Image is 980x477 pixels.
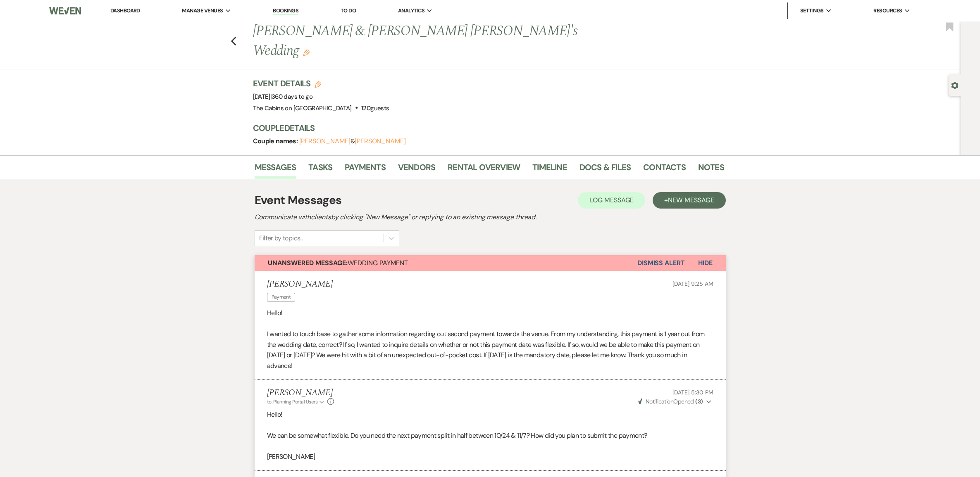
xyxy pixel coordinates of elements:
p: I wanted to touch base to gather some information regarding out second payment towards the venue.... [267,329,713,371]
a: Vendors [398,161,435,179]
button: +New Message [653,192,725,209]
a: Bookings [273,7,298,15]
span: Manage Venues [182,7,223,15]
button: Hide [685,255,726,271]
span: Couple names: [253,137,299,145]
p: Hello! [267,308,713,318]
span: Resources [873,7,902,15]
h3: Couple Details [253,122,716,134]
span: Log Message [589,196,634,204]
h1: Event Messages [255,192,342,209]
img: Weven Logo [49,2,81,19]
button: Dismiss Alert [637,255,685,271]
button: Edit [303,49,310,56]
span: & [299,137,406,145]
span: to: Planning Portal Users [267,399,318,405]
a: Docs & Files [579,161,631,179]
button: Log Message [578,192,645,209]
a: Timeline [532,161,567,179]
h1: [PERSON_NAME] & [PERSON_NAME] [PERSON_NAME]'s Wedding [253,21,623,61]
h2: Communicate with clients by clicking "New Message" or replying to an existing message thread. [255,212,726,222]
span: Notification [646,398,673,405]
span: The Cabins on [GEOGRAPHIC_DATA] [253,104,352,112]
span: Opened [638,398,703,405]
span: [DATE] [253,93,313,101]
strong: ( 3 ) [695,398,703,405]
button: Open lead details [951,81,959,89]
strong: Unanswered Message: [268,259,348,267]
span: 120 guests [361,104,389,112]
h3: Event Details [253,78,389,89]
a: Rental Overview [448,161,520,179]
h5: [PERSON_NAME] [267,279,333,290]
span: Payment [267,293,296,301]
a: Notes [698,161,724,179]
p: We can be somewhat flexible. Do you need the next payment split in half between 10/24 & 11/7? How... [267,430,713,441]
button: [PERSON_NAME] [299,138,351,145]
span: [DATE] 9:25 AM [672,280,713,287]
button: NotificationOpened (3) [637,397,713,406]
div: Filter by topics... [259,233,303,243]
a: Dashboard [110,7,140,14]
button: [PERSON_NAME] [355,138,406,145]
p: Hello! [267,409,713,420]
span: Hide [698,259,713,267]
a: Messages [255,161,296,179]
span: Analytics [398,7,424,15]
span: New Message [668,196,714,204]
span: WEDDING PAYMENT [268,259,408,267]
span: [DATE] 5:30 PM [672,389,713,396]
h5: [PERSON_NAME] [267,388,334,398]
a: To Do [341,7,356,14]
span: Settings [800,7,824,15]
a: Payments [345,161,386,179]
span: 360 days to go [272,93,312,101]
a: Contacts [643,161,686,179]
button: to: Planning Portal Users [267,398,326,406]
a: Tasks [308,161,332,179]
button: Unanswered Message:WEDDING PAYMENT [255,255,637,271]
p: [PERSON_NAME] [267,451,713,462]
span: | [270,93,312,101]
